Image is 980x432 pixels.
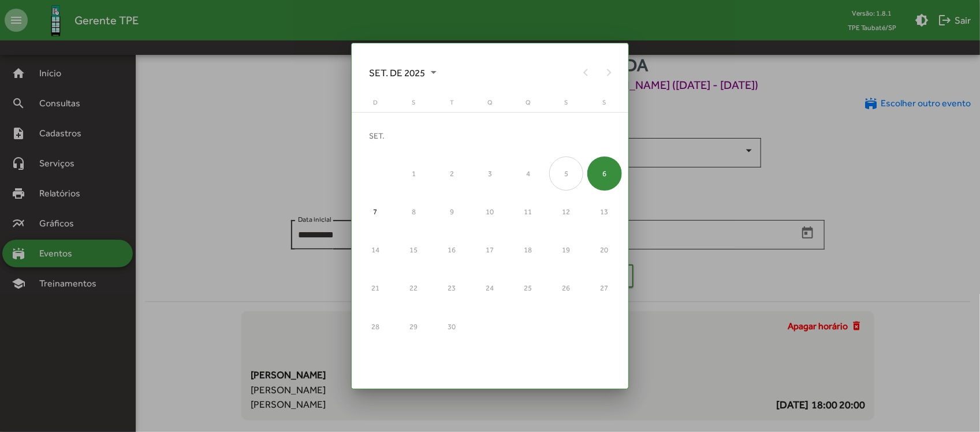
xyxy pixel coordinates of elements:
td: 6 de setembro de 2025 [586,155,624,193]
div: 16 [435,233,469,267]
td: 17 de setembro de 2025 [471,231,509,269]
td: 24 de setembro de 2025 [471,269,509,307]
td: SET. [356,117,624,155]
div: 13 [587,195,622,229]
td: 14 de setembro de 2025 [356,231,394,269]
th: sexta-feira [547,98,586,112]
td: 9 de setembro de 2025 [433,193,471,231]
td: 20 de setembro de 2025 [586,231,624,269]
td: 19 de setembro de 2025 [547,231,586,269]
td: 25 de setembro de 2025 [509,269,547,307]
div: 14 [358,233,392,267]
td: 12 de setembro de 2025 [547,193,586,231]
td: 16 de setembro de 2025 [433,231,471,269]
div: 11 [511,195,545,229]
td: 3 de setembro de 2025 [471,155,509,193]
span: SET. DE 2025 [369,62,437,83]
th: quarta-feira [471,98,509,112]
div: 6 [587,157,622,191]
div: 1 [397,157,431,191]
th: segunda-feira [394,98,433,112]
td: 10 de setembro de 2025 [471,193,509,231]
td: 18 de setembro de 2025 [509,231,547,269]
div: 24 [473,271,507,305]
td: 11 de setembro de 2025 [509,193,547,231]
td: 28 de setembro de 2025 [356,307,394,345]
th: domingo [356,98,394,112]
td: 30 de setembro de 2025 [433,307,471,345]
div: 21 [358,271,392,305]
td: 2 de setembro de 2025 [433,155,471,193]
div: 5 [549,157,583,191]
th: terça-feira [433,98,471,112]
th: quinta-feira [509,98,547,112]
td: 21 de setembro de 2025 [356,269,394,307]
td: 23 de setembro de 2025 [433,269,471,307]
div: 15 [397,233,431,267]
td: 15 de setembro de 2025 [394,231,433,269]
td: 7 de setembro de 2025 [356,193,394,231]
div: 23 [435,271,469,305]
div: 12 [549,195,583,229]
div: 3 [473,157,507,191]
td: 27 de setembro de 2025 [586,269,624,307]
div: 20 [587,233,622,267]
div: 8 [397,195,431,229]
td: 5 de setembro de 2025 [547,155,586,193]
div: 18 [511,233,545,267]
td: 8 de setembro de 2025 [394,193,433,231]
div: 2 [435,157,469,191]
td: 13 de setembro de 2025 [586,193,624,231]
td: 29 de setembro de 2025 [394,307,433,345]
div: 30 [435,309,469,343]
button: Choose month and year [360,61,446,84]
td: 4 de setembro de 2025 [509,155,547,193]
td: 26 de setembro de 2025 [547,269,586,307]
div: 28 [358,309,392,343]
div: 17 [473,233,507,267]
div: 7 [358,195,392,229]
div: 29 [397,309,431,343]
div: 10 [473,195,507,229]
td: 22 de setembro de 2025 [394,269,433,307]
div: 9 [435,195,469,229]
div: 27 [587,271,622,305]
div: 22 [397,271,431,305]
div: 26 [549,271,583,305]
div: 4 [511,157,545,191]
div: 25 [511,271,545,305]
th: sábado [586,98,624,112]
div: 19 [549,233,583,267]
td: 1 de setembro de 2025 [394,155,433,193]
